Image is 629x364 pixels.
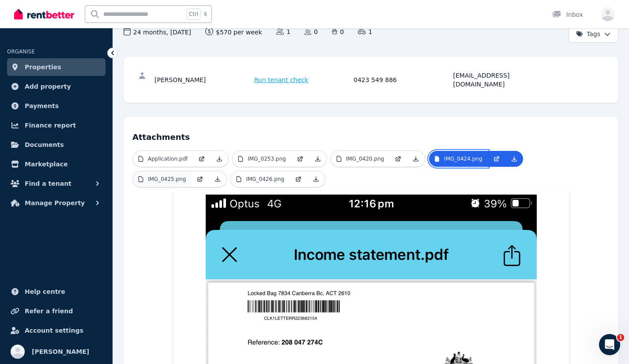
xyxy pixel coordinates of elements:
a: Download Attachment [211,151,228,167]
span: Refer a friend [25,306,73,316]
a: Finance report [7,116,105,134]
h4: Attachments [132,126,610,143]
span: ORGANISE [7,49,35,55]
span: Marketplace [25,159,68,169]
div: [PERSON_NAME] [154,71,252,89]
p: IMG_0425.png [148,176,186,183]
span: Help centre [25,286,65,297]
span: Tags [576,30,600,38]
a: Add property [7,78,105,95]
span: 0 [305,27,318,36]
a: IMG_0420.png [331,151,389,167]
span: Find a tenant [25,178,72,189]
a: Download Attachment [407,151,425,167]
div: 0423 549 886 [354,71,451,89]
span: Payments [25,101,59,111]
p: IMG_0424.png [444,155,482,162]
p: IMG_0420.png [346,155,384,162]
iframe: Intercom live chat [599,334,620,355]
span: Add property [25,81,71,92]
div: Inbox [552,10,583,19]
a: Download Attachment [505,151,523,167]
button: Manage Property [7,194,105,212]
div: [EMAIL_ADDRESS][DOMAIN_NAME] [453,71,550,89]
a: Open in new Tab [389,151,407,167]
span: k [204,11,207,18]
span: Run tenant check [254,75,309,84]
span: 1 [276,27,290,36]
span: Properties [25,62,61,72]
button: Find a tenant [7,175,105,192]
span: Account settings [25,325,83,336]
a: Open in new Tab [488,151,505,167]
a: IMG_0253.png [233,151,291,167]
span: Documents [25,139,64,150]
span: 1 [358,27,372,36]
a: Download Attachment [309,151,327,167]
a: Marketplace [7,155,105,173]
a: Account settings [7,322,105,339]
a: Open in new Tab [191,171,209,187]
img: RentBetter [14,8,74,21]
a: Application.pdf [133,151,193,167]
a: Payments [7,97,105,115]
a: Open in new Tab [193,151,211,167]
a: Refer a friend [7,302,105,320]
span: [PERSON_NAME] [32,346,89,357]
span: 24 months , [DATE] [124,27,191,37]
span: $570 per week [205,27,262,37]
p: Application.pdf [148,155,188,162]
a: Open in new Tab [291,151,309,167]
span: Manage Property [25,198,85,208]
span: 1 [617,334,624,341]
span: 0 [332,27,344,36]
a: Help centre [7,283,105,300]
p: IMG_0253.png [248,155,286,162]
a: Download Attachment [209,171,226,187]
a: Open in new Tab [290,171,307,187]
button: Tags [569,25,618,43]
a: Properties [7,58,105,76]
span: Ctrl [187,8,200,20]
a: IMG_0424.png [429,151,487,167]
a: Documents [7,136,105,154]
p: IMG_0426.png [246,176,284,183]
a: IMG_0426.png [231,171,289,187]
a: IMG_0425.png [133,171,191,187]
span: Finance report [25,120,76,131]
a: Download Attachment [307,171,325,187]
